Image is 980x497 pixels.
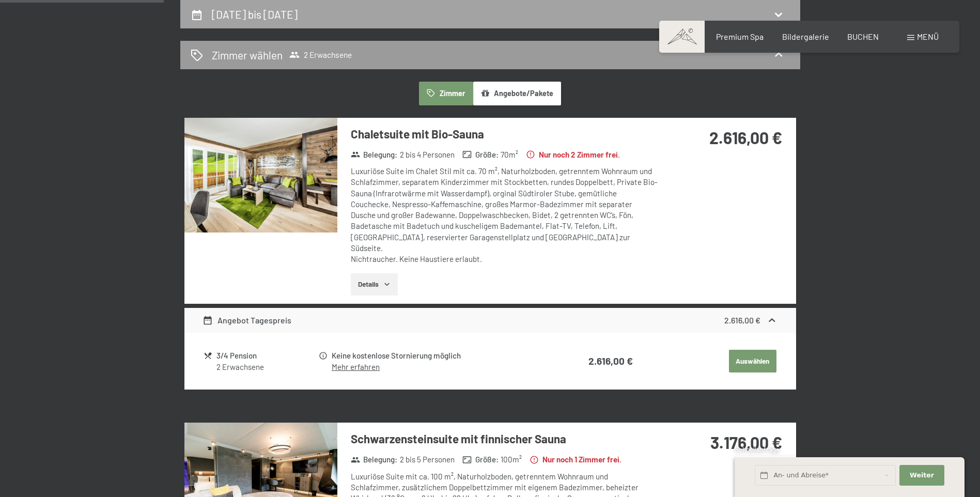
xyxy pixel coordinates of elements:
strong: 2.616,00 € [588,355,633,367]
span: 2 bis 5 Personen [400,454,455,465]
h2: [DATE] bis [DATE] [212,8,298,21]
strong: Nur noch 2 Zimmer frei. [526,149,620,160]
strong: Größe : [462,454,499,465]
a: BUCHEN [847,32,879,41]
h3: Chaletsuite mit Bio-Sauna [351,126,658,142]
a: Mehr erfahren [332,362,380,371]
span: 100 m² [501,454,522,465]
h3: Schwarzensteinsuite mit finnischer Sauna [351,431,658,447]
a: Premium Spa [716,32,764,41]
strong: Nur noch 1 Zimmer frei. [530,454,621,465]
strong: Belegung : [351,454,398,465]
span: Weiter [910,471,934,480]
strong: 2.616,00 € [709,128,782,147]
button: Auswählen [729,350,776,372]
button: Zimmer [419,82,473,105]
span: Schnellanfrage [735,445,780,454]
h2: Zimmer wählen [212,48,283,63]
strong: 3.176,00 € [710,432,782,452]
button: Details [351,273,398,296]
button: Angebote/Pakete [473,82,561,105]
strong: Größe : [462,149,499,160]
span: 70 m² [501,149,518,160]
strong: 2.616,00 € [724,315,760,325]
div: Angebot Tagespreis [203,314,291,327]
a: Bildergalerie [782,32,829,41]
img: mss_renderimg.php [184,118,337,232]
span: 2 Erwachsene [289,50,352,60]
div: 2 Erwachsene [216,362,317,372]
span: Menü [917,32,939,41]
div: Keine kostenlose Stornierung möglich [332,350,547,362]
strong: Belegung : [351,149,398,160]
div: Angebot Tagespreis2.616,00 € [184,308,796,333]
div: Luxuriöse Suite im Chalet Stil mit ca. 70 m², Naturholzboden, getrenntem Wohnraum und Schlafzimme... [351,166,658,265]
button: Weiter [899,465,944,486]
div: 3/4 Pension [216,350,317,362]
span: 2 bis 4 Personen [400,149,455,160]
